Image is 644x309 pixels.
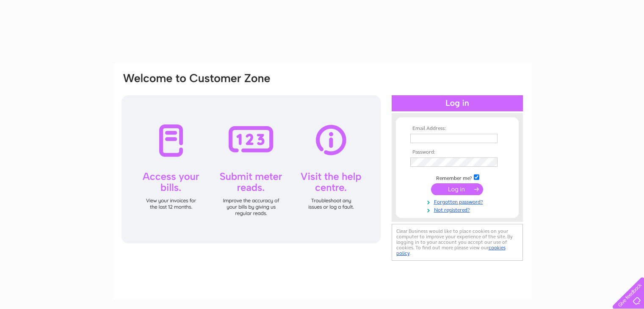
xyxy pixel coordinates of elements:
div: Clear Business would like to place cookies on your computer to improve your experience of the sit... [392,224,523,261]
input: Submit [431,183,483,195]
th: Password: [408,149,506,155]
a: Not registered? [410,205,506,213]
a: Forgotten password? [410,197,506,205]
td: Remember me? [408,173,506,182]
a: cookies policy [396,245,506,256]
th: Email Address: [408,126,506,132]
